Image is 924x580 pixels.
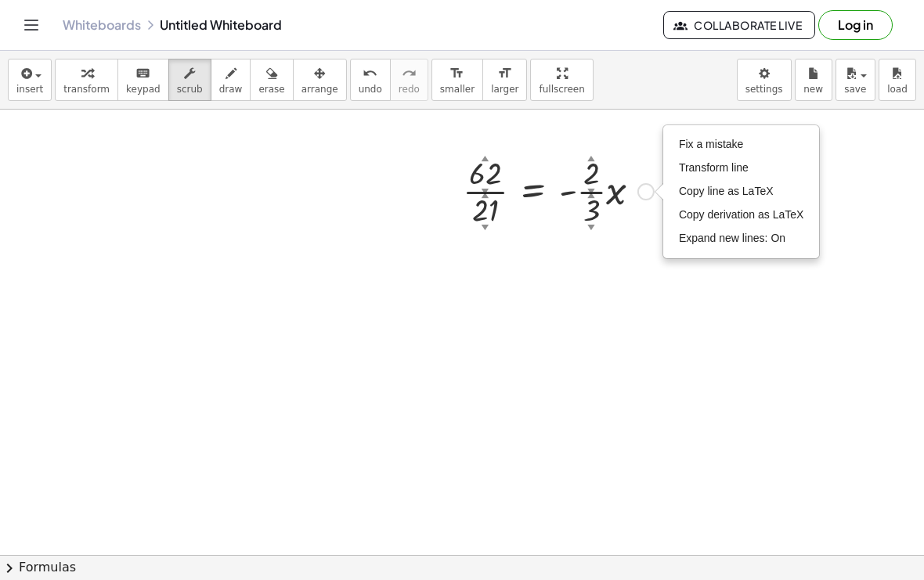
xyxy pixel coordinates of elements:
[16,84,43,95] span: insert
[491,84,518,95] span: larger
[350,59,391,101] button: undoundo
[399,84,420,95] span: redo
[679,185,774,197] span: Copy line as LaTeX
[117,59,169,101] button: keyboardkeypad
[482,186,489,196] div: ▼
[211,59,251,101] button: draw
[449,64,464,83] i: format_size
[679,138,743,150] span: Fix a mistake
[63,17,141,33] a: Whiteboards
[219,84,243,95] span: draw
[482,222,489,232] div: ▼
[887,84,908,95] span: load
[679,208,804,221] span: Copy derivation as LaTeX
[63,84,110,95] span: transform
[135,64,150,83] i: keyboard
[363,64,377,83] i: undo
[587,186,594,196] div: ▼
[663,11,815,39] button: Collaborate Live
[168,59,211,101] button: scrub
[497,64,512,83] i: format_size
[795,59,832,101] button: new
[844,84,866,95] span: save
[55,59,118,101] button: transform
[745,84,783,95] span: settings
[587,189,594,200] div: ▲
[19,13,44,38] button: Toggle navigation
[482,189,489,200] div: ▲
[440,84,475,95] span: smaller
[677,18,802,32] span: Collaborate Live
[258,84,284,95] span: erase
[402,64,417,83] i: redo
[679,161,749,174] span: Transform line
[803,84,823,95] span: new
[250,59,293,101] button: erase
[587,153,594,163] div: ▲
[879,59,916,101] button: load
[359,84,382,95] span: undo
[539,84,584,95] span: fullscreen
[293,59,347,101] button: arrange
[301,84,338,95] span: arrange
[177,84,203,95] span: scrub
[482,153,489,163] div: ▲
[530,59,593,101] button: fullscreen
[587,222,594,232] div: ▼
[836,59,875,101] button: save
[431,59,483,101] button: format_sizesmaller
[818,10,893,40] button: Log in
[737,59,792,101] button: settings
[390,59,428,101] button: redoredo
[8,59,52,101] button: insert
[126,84,161,95] span: keypad
[482,59,527,101] button: format_sizelarger
[679,232,785,244] span: Expand new lines: On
